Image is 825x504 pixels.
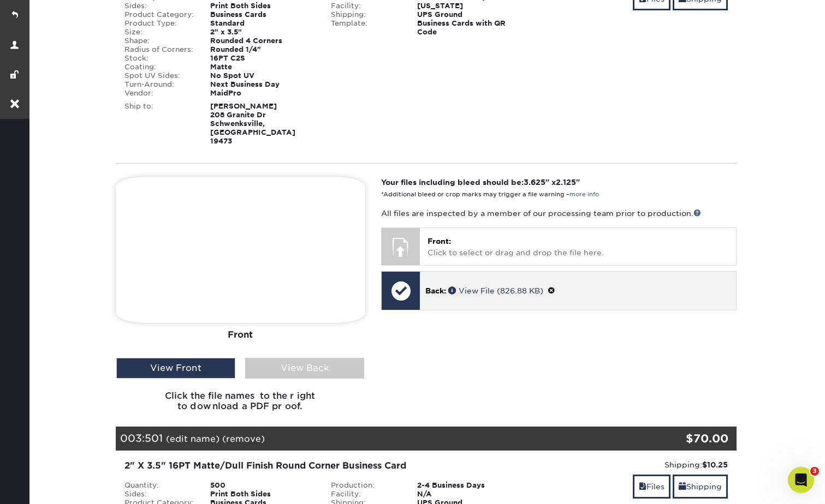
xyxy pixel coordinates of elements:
[210,102,295,145] strong: [PERSON_NAME] 208 Granite Dr Schwenksville, [GEOGRAPHIC_DATA] 19473
[116,28,203,37] div: Size:
[202,54,323,63] div: 16PT C2S
[116,54,203,63] div: Stock:
[124,459,521,472] div: 2" X 3.5" 16PT Matte/Dull Finish Round Corner Business Card
[633,430,729,447] div: $70.00
[145,432,163,444] span: 501
[116,481,203,490] div: Quantity:
[381,191,599,198] small: *Additional bleed or crop marks may trigger a file warning –
[116,63,203,71] div: Coating:
[116,89,203,98] div: Vendor:
[166,434,219,444] a: (edit name)
[323,490,409,499] div: Facility:
[524,178,545,187] span: 3.625
[202,89,323,98] div: MaidPro
[409,2,530,10] div: [US_STATE]
[202,28,323,37] div: 2" x 3.5"
[323,19,409,37] div: Template:
[425,286,446,295] span: Back:
[702,460,728,469] strong: $10.25
[202,10,323,19] div: Business Cards
[245,358,364,379] div: View Back
[569,191,599,198] a: more info
[639,482,646,491] span: files
[202,37,323,45] div: Rounded 4 Corners
[202,2,323,10] div: Print Both Sides
[116,10,203,19] div: Product Category:
[788,467,814,493] iframe: Intercom live chat
[409,19,530,37] div: Business Cards with QR Code
[116,80,203,89] div: Turn-Around:
[810,467,819,476] span: 3
[202,490,323,499] div: Print Both Sides
[3,471,93,500] iframe: Google Customer Reviews
[116,490,203,499] div: Sides:
[116,45,203,54] div: Radius of Corners:
[202,80,323,89] div: Next Business Day
[116,19,203,28] div: Product Type:
[116,2,203,10] div: Sides:
[556,178,576,187] span: 2.125
[323,481,409,490] div: Production:
[202,45,323,54] div: Rounded 1/4"
[538,459,728,470] div: Shipping:
[448,286,543,295] a: View File (826.88 KB)
[202,481,323,490] div: 500
[116,37,203,45] div: Shape:
[202,71,323,80] div: No Spot UV
[381,208,737,219] p: All files are inspected by a member of our processing team prior to production.
[202,19,323,28] div: Standard
[428,237,451,245] span: Front:
[323,10,409,19] div: Shipping:
[633,475,670,498] a: Files
[202,63,323,71] div: Matte
[673,475,728,498] a: Shipping
[116,71,203,80] div: Spot UV Sides:
[679,482,686,491] span: shipping
[116,391,365,420] h6: Click the file names to the right to download a PDF proof.
[381,178,580,187] strong: Your files including bleed should be: " x "
[323,2,409,10] div: Facility:
[116,427,633,451] div: 003:
[116,323,365,347] div: Front
[222,434,265,444] a: (remove)
[116,102,203,146] div: Ship to:
[116,358,235,379] div: View Front
[428,236,728,258] p: Click to select or drag and drop the file here.
[409,10,530,19] div: UPS Ground
[409,481,530,490] div: 2-4 Business Days
[409,490,530,499] div: N/A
